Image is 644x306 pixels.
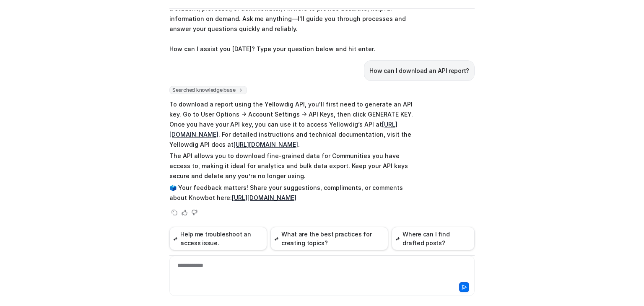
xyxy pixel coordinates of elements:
[169,121,397,138] a: [URL][DOMAIN_NAME]
[169,227,267,250] button: Help me troubleshoot an access issue.
[392,227,475,250] button: Where can I find drafted posts?
[169,183,415,203] p: 🗳️ Your feedback matters! Share your suggestions, compliments, or comments about Knowbot here:
[232,194,296,201] a: [URL][DOMAIN_NAME]
[270,227,388,250] button: What are the best practices for creating topics?
[169,86,247,94] span: Searched knowledge base
[234,141,298,148] a: [URL][DOMAIN_NAME]
[369,66,469,76] p: How can I download an API report?
[169,99,415,150] p: To download a report using the Yellowdig API, you'll first need to generate an API key. Go to Use...
[169,151,415,181] p: The API allows you to download fine-grained data for Communities you have access to, making it id...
